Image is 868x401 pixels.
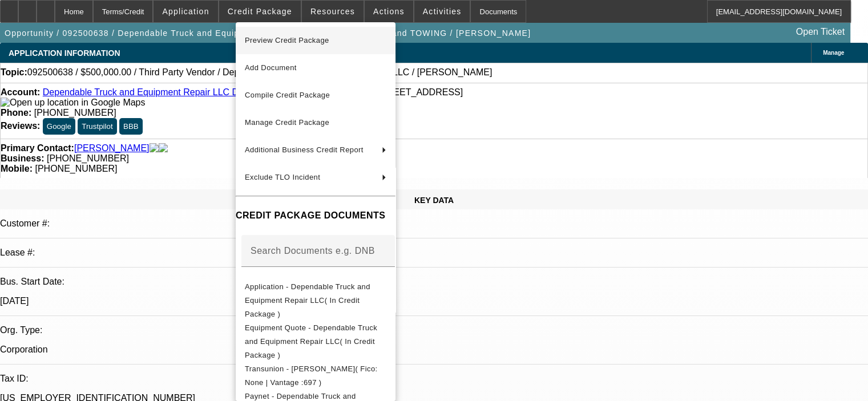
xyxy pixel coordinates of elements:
span: Preview Credit Package [245,36,329,44]
span: Equipment Quote - Dependable Truck and Equipment Repair LLC( In Credit Package ) [245,323,377,359]
span: Add Document [245,63,297,72]
button: Application - Dependable Truck and Equipment Repair LLC( In Credit Package ) [236,280,395,321]
button: Transunion - Willis, Kevin( Fico: None | Vantage :697 ) [236,362,395,390]
span: Application - Dependable Truck and Equipment Repair LLC( In Credit Package ) [245,282,370,318]
h4: CREDIT PACKAGE DOCUMENTS [236,209,395,222]
button: Equipment Quote - Dependable Truck and Equipment Repair LLC( In Credit Package ) [236,321,395,362]
span: Manage Credit Package [245,118,329,127]
span: Transunion - [PERSON_NAME]( Fico: None | Vantage :697 ) [245,364,378,387]
mat-label: Search Documents e.g. DNB [251,246,375,256]
span: Additional Business Credit Report [245,145,364,154]
span: Exclude TLO Incident [245,173,320,181]
span: Compile Credit Package [245,91,330,99]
